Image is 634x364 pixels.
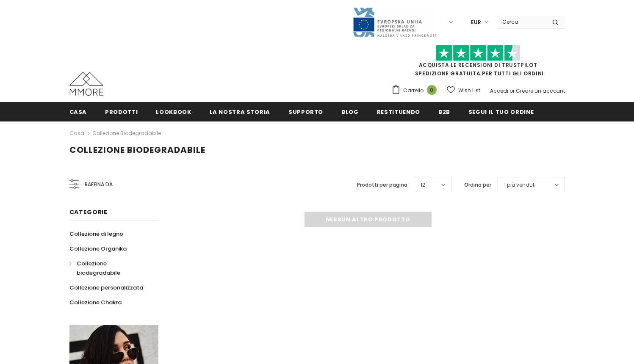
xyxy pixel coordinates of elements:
[92,130,161,137] a: Collezione biodegradabile
[69,295,122,310] a: Collezione Chakra
[377,108,420,116] span: Restituendo
[403,86,424,95] span: Carrello
[69,241,127,256] a: Collezione Organika
[69,102,87,121] a: Casa
[288,102,323,121] a: supporto
[438,102,450,121] a: B2B
[447,83,480,98] a: Wish List
[490,87,508,94] a: Accedi
[438,108,450,116] span: B2B
[352,18,437,25] a: Javni Razpis
[352,7,437,38] img: Javni Razpis
[357,181,407,189] label: Prodotti per pagina
[156,102,191,121] a: Lookbook
[105,108,138,116] span: Prodotti
[341,102,359,121] a: Blog
[69,256,149,280] a: Collezione biodegradabile
[69,230,123,238] span: Collezione di legno
[436,45,520,61] img: Fidati di Pilot Stars
[105,102,138,121] a: Prodotti
[497,16,546,28] input: Search Site
[69,280,143,295] a: Collezione personalizzata
[464,181,491,189] label: Ordina per
[421,181,425,189] span: 12
[69,128,84,138] a: Casa
[419,61,537,69] a: Acquista le recensioni di TrustPilot
[468,108,534,116] span: Segui il tuo ordine
[468,102,534,121] a: Segui il tuo ordine
[69,72,103,96] img: Casi MMORE
[69,298,122,306] span: Collezione Chakra
[509,87,515,94] span: or
[69,245,127,253] span: Collezione Organika
[210,108,270,116] span: La nostra storia
[391,49,565,77] span: SPEDIZIONE GRATUITA PER TUTTI GLI ORDINI
[391,84,441,97] a: Carrello 0
[377,102,420,121] a: Restituendo
[69,108,87,116] span: Casa
[210,102,270,121] a: La nostra storia
[69,144,205,156] span: Collezione biodegradabile
[516,87,565,94] a: Creare un account
[69,208,108,216] span: Categorie
[77,259,120,277] span: Collezione biodegradabile
[85,180,113,189] span: Raffina da
[288,108,323,116] span: supporto
[458,86,480,95] span: Wish List
[504,181,536,189] span: I più venduti
[427,85,437,95] span: 0
[471,18,481,27] span: EUR
[341,108,359,116] span: Blog
[69,226,123,241] a: Collezione di legno
[156,108,191,116] span: Lookbook
[69,284,143,292] span: Collezione personalizzata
